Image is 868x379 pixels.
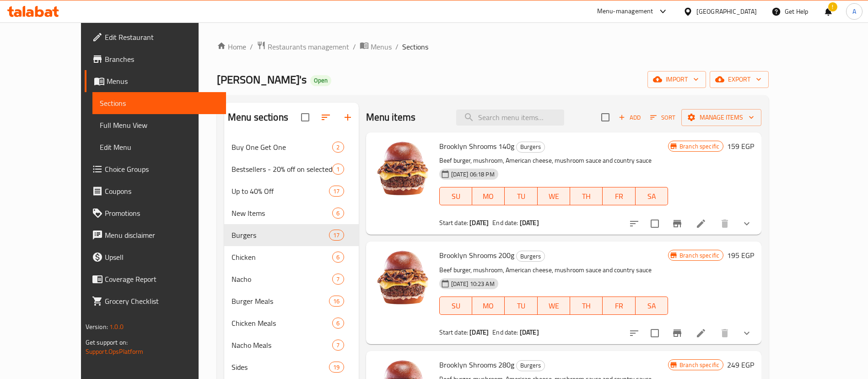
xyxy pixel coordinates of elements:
img: Brooklyn Shrooms 200g [373,249,432,308]
div: Burgers [516,251,545,262]
button: FR [603,297,635,315]
span: 17 [329,187,343,196]
div: New Items6 [224,202,359,224]
span: Add [617,112,642,123]
span: 7 [333,275,343,284]
span: SU [443,190,469,203]
span: WE [541,190,566,203]
span: Nacho [232,274,332,285]
h6: 159 EGP [727,140,754,153]
div: Burger Meals16 [224,290,359,312]
button: Sort [648,110,678,125]
a: Restaurants management [257,41,349,53]
button: Add [615,110,644,125]
div: Up to 40% Off17 [224,180,359,202]
span: 2 [333,143,343,152]
span: MO [476,190,501,203]
button: TU [505,187,537,205]
button: show more [736,322,758,344]
div: Buy One Get One2 [224,136,359,158]
span: Select to update [645,214,664,233]
div: [GEOGRAPHIC_DATA] [696,6,757,16]
span: 6 [333,209,343,218]
button: SA [636,297,668,315]
span: Burgers [232,230,329,241]
span: 6 [333,319,343,328]
span: Menus [107,76,219,87]
span: Branch specific [676,251,723,260]
span: TU [508,299,534,313]
a: Grocery Checklist [85,290,226,312]
span: Chicken Meals [232,318,332,329]
b: [DATE] [469,326,489,338]
div: items [332,208,344,219]
span: TU [508,190,534,203]
a: Edit Menu [92,136,226,158]
h6: 195 EGP [727,249,754,262]
button: Add section [337,106,359,128]
div: items [332,164,344,175]
a: Coverage Report [85,268,226,290]
p: Beef burger, mushroom, American cheese, mushroom sauce and country sauce [439,264,668,276]
span: Sort items [644,110,681,125]
span: Full Menu View [100,120,219,131]
button: export [710,71,769,88]
button: MO [472,297,505,315]
span: Upsell [105,252,219,263]
span: TH [574,299,599,313]
a: Edit menu item [695,218,706,229]
div: items [332,274,344,285]
span: Bestsellers - 20% off on selected items [232,164,332,175]
li: / [250,41,253,52]
button: sort-choices [623,213,645,235]
button: WE [538,187,570,205]
div: Bestsellers - 20% off on selected items1 [224,158,359,180]
div: Burger Meals [232,296,329,307]
span: A [852,6,856,16]
span: FR [606,190,631,203]
img: Brooklyn Shrooms 140g [373,140,432,198]
h6: 249 EGP [727,358,754,371]
span: Edit Menu [100,142,219,153]
button: show more [736,213,758,235]
span: 16 [329,297,343,306]
span: 19 [329,363,343,372]
svg: Show Choices [741,328,752,339]
button: SU [439,187,472,205]
button: TH [570,297,603,315]
button: TH [570,187,603,205]
span: Sides [232,362,329,373]
a: Full Menu View [92,114,226,136]
span: Chicken [232,252,332,263]
span: Select to update [645,324,664,343]
span: Coupons [105,186,219,197]
a: Home [217,41,246,52]
a: Choice Groups [85,158,226,180]
span: MO [476,299,501,313]
li: / [395,41,399,52]
div: items [332,318,344,329]
b: [DATE] [520,326,539,338]
span: Nacho Meals [232,340,332,351]
span: Branch specific [676,361,723,369]
a: Edit Restaurant [85,26,226,48]
span: [DATE] 06:18 PM [447,170,498,179]
input: search [456,110,564,126]
span: End date: [492,217,518,229]
span: Open [310,77,331,84]
span: Choice Groups [105,164,219,175]
span: End date: [492,326,518,338]
span: [PERSON_NAME]'s [217,69,307,90]
span: WE [541,299,566,313]
button: import [647,71,706,88]
li: / [353,41,356,52]
div: Up to 40% Off [232,186,329,197]
div: Menu-management [597,6,653,17]
span: 17 [329,231,343,240]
